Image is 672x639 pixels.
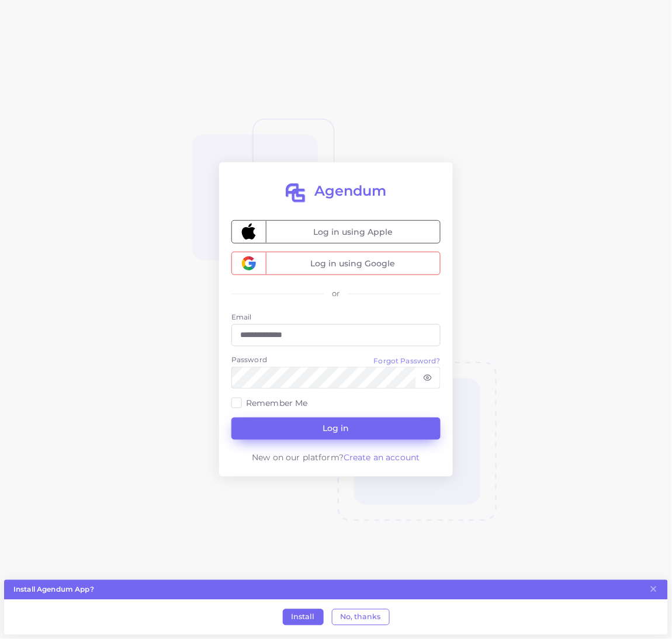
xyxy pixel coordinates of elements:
button: Log in using Google [231,252,441,275]
small: Forgot Password? [374,356,441,365]
label: Remember Me [246,397,308,409]
label: Password [231,355,267,364]
button: Close [649,581,659,598]
h2: Agendum [314,183,387,200]
strong: Install Agendum App? [13,585,94,595]
a: Forgot Password? [374,355,441,367]
button: Install [283,609,324,626]
span: Log in using Google [266,252,440,275]
span: New on our platform? [252,453,344,463]
div: or [324,288,348,299]
button: Log in using Apple [231,220,441,244]
button: Log in [231,418,441,440]
span: Log in using Apple [266,221,440,243]
label: Email [231,312,441,322]
a: Create an account [344,453,420,463]
a: Agendum [231,183,441,204]
button: No, thanks [332,609,390,626]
